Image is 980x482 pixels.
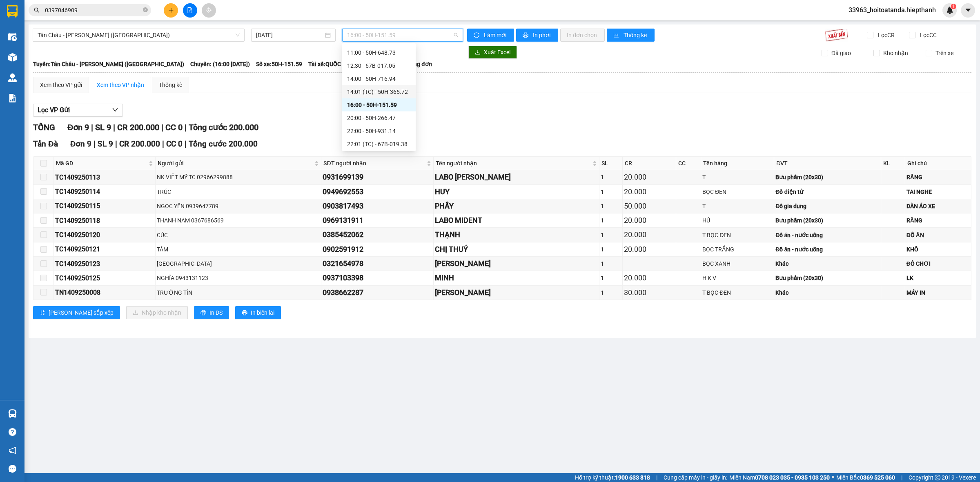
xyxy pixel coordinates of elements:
[347,74,411,83] div: 14:00 - 50H-716.94
[55,187,154,197] div: TC1409250114
[38,105,70,115] span: Lọc VP Gửi
[484,31,508,40] span: Làm mới
[906,288,970,297] div: MÁY IN
[29,7,96,56] b: Công Ty xe khách HIỆP THÀNH
[162,139,164,149] span: |
[54,213,156,228] td: TC1409250118
[55,244,154,254] div: TC1409250121
[54,185,156,199] td: TC1409250114
[143,7,148,14] span: close-circle
[875,31,896,40] span: Lọc CR
[157,245,320,254] div: TÂM
[157,231,320,240] div: CÚC
[436,159,591,168] span: Tên người nhận
[601,202,621,211] div: 1
[729,473,830,482] span: Miền Nam
[601,288,621,297] div: 1
[55,273,154,283] div: TC1409250125
[8,33,17,41] img: warehouse-icon
[702,288,773,297] div: T BỌC ĐEN
[702,259,773,268] div: BỌC XANH
[209,308,223,317] span: In DS
[321,199,433,213] td: 0903817493
[202,3,216,18] button: aim
[434,271,600,285] td: MINH
[842,5,942,15] span: 33963_hoitoatanda.hiepthanh
[321,257,433,271] td: 0321654978
[435,229,598,240] div: THẠNH
[98,139,113,149] span: SL 9
[183,3,197,18] button: file-add
[157,259,320,268] div: [GEOGRAPHIC_DATA]
[623,157,676,170] th: CR
[952,4,955,9] span: 1
[347,127,411,135] div: 22:00 - 50H-931.14
[825,29,848,42] img: 9k=
[775,187,879,196] div: Đồ điện tử
[33,139,58,149] span: Tản Đà
[702,231,773,240] div: T BỌC ĐEN
[523,32,530,39] span: printer
[126,306,188,319] button: downloadNhập kho nhận
[906,187,970,196] div: TAI NGHE
[917,31,938,40] span: Lọc CC
[157,187,320,196] div: TRÚC
[8,53,17,62] img: warehouse-icon
[575,473,650,482] span: Hỗ trợ kỹ thuật:
[836,473,895,482] span: Miền Bắc
[168,7,174,13] span: plus
[435,171,598,183] div: LABO [PERSON_NAME]
[601,259,621,268] div: 1
[164,3,178,18] button: plus
[468,46,517,59] button: downloadXuất Excel
[775,273,879,282] div: Bưu phẩm (20x30)
[516,29,558,42] button: printerIn phơi
[55,230,154,240] div: TC1409250120
[961,3,975,18] button: caret-down
[601,273,621,282] div: 1
[775,288,879,297] div: Khác
[70,139,92,149] span: Đơn 9
[112,107,118,113] span: down
[624,215,675,226] div: 20.000
[323,171,432,183] div: 0931699139
[905,157,971,170] th: Ghi chú
[906,231,970,240] div: ĐỒ ĂN
[774,157,881,170] th: ĐVT
[775,245,879,254] div: Đồ ăn - nước uống
[664,473,727,482] span: Cung cấp máy in - giấy in:
[702,245,773,254] div: BỌC TRẮNG
[157,202,320,211] div: NGỌC YẾN 0939647789
[624,171,675,183] div: 20.000
[321,286,433,300] td: 0938662287
[113,122,115,132] span: |
[906,216,970,225] div: RĂNG
[189,139,258,149] span: Tổng cước 200.000
[8,94,17,102] img: solution-icon
[323,229,432,240] div: 0385452062
[560,29,605,42] button: In đơn chọn
[157,216,320,225] div: THANH NAM 0367686569
[9,428,16,436] span: question-circle
[323,159,425,168] span: SĐT người nhận
[832,476,834,479] span: ⚪️
[676,157,701,170] th: CC
[40,310,45,316] span: sort-ascending
[33,122,55,132] span: TỔNG
[8,409,17,418] img: warehouse-icon
[115,139,117,149] span: |
[8,73,17,82] img: warehouse-icon
[55,215,154,226] div: TC1409250118
[40,80,82,89] div: Xem theo VP gửi
[702,202,773,211] div: T
[321,228,433,242] td: 0385452062
[434,213,600,228] td: LABO MIDENT
[97,80,144,89] div: Xem theo VP nhận
[624,229,675,240] div: 20.000
[624,272,675,284] div: 20.000
[54,199,156,213] td: TC1409250115
[607,29,655,42] button: bar-chartThống kê
[94,139,96,149] span: |
[323,186,432,198] div: 0949692553
[880,49,911,58] span: Kho nhận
